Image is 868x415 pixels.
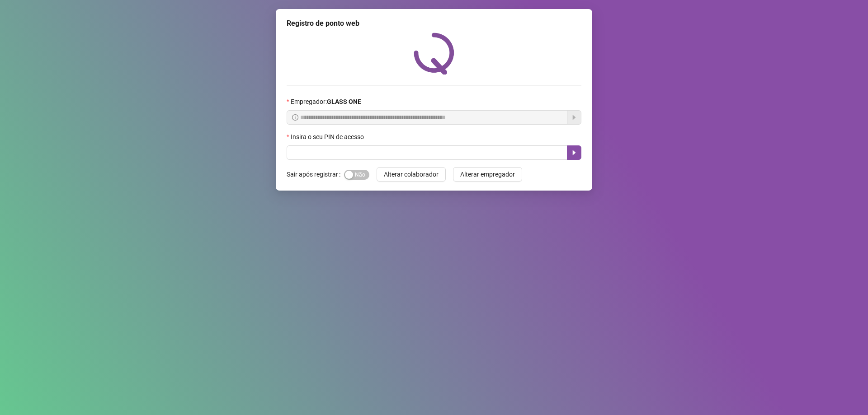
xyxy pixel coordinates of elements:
[377,167,446,182] button: Alterar colaborador
[291,97,361,107] span: Empregador :
[384,169,439,179] span: Alterar colaborador
[453,167,522,182] button: Alterar empregador
[414,33,454,75] img: QRPoint
[327,98,361,105] strong: GLASS ONE
[287,18,581,29] div: Registro de ponto web
[287,167,344,182] label: Sair após registrar
[287,132,370,142] label: Insira o seu PIN de acesso
[460,169,515,179] span: Alterar empregador
[292,114,298,121] span: info-circle
[571,149,578,156] span: caret-right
